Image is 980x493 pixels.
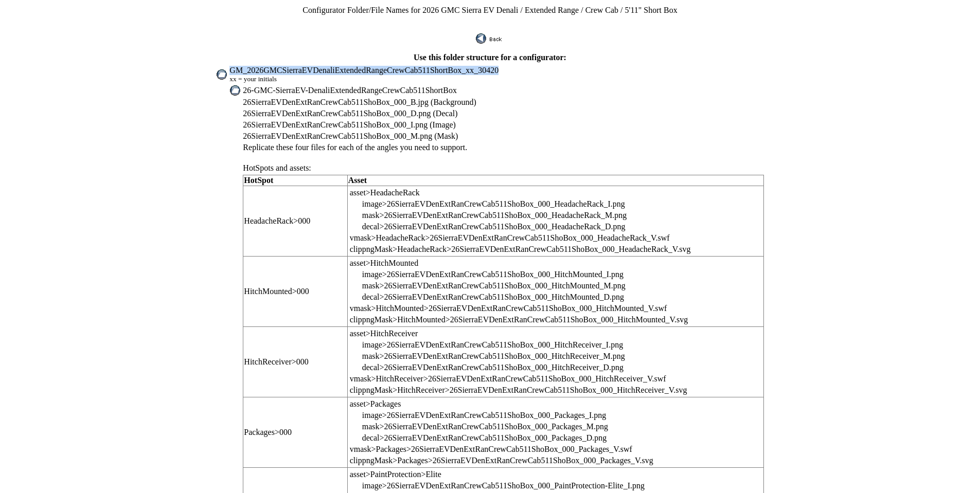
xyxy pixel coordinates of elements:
[349,385,688,395] td: _V.svg
[350,304,644,313] span: vmask>HitchMounted>26SierraEVDenExtRanCrewCab511ShoBox_000_HitchMounted
[387,411,585,419] span: 26SierraEVDenExtRanCrewCab511ShoBox_000_Packages
[350,315,666,324] span: clippngMask>HitchMounted>26SierraEVDenExtRanCrewCab511ShoBox_000_HitchMounted
[244,357,308,366] span: HitchReceiver>000
[384,222,601,231] span: 26SierraEVDenExtRanCrewCab511ShoBox_000_HeadacheRack
[350,386,665,394] span: clippngMask>HitchReceiver>26SierraEVDenExtRanCrewCab511ShoBox_000_HitchReceiver
[244,428,292,436] span: Packages>000
[349,444,654,454] td: _V.swf
[347,175,763,186] td: Asset
[349,374,688,384] td: _V.swf
[349,244,691,254] td: _V.svg
[350,470,441,479] span: asset>PaintProtection>Elite
[362,433,654,443] td: decal> _D.png
[387,340,602,349] span: 26SierraEVDenExtRanCrewCab511ShoBox_000_HitchReceiver
[229,66,498,75] span: GM_2026GMCSierraEVDenaliExtendedRangeCrewCab511ShortBox_xx_30420
[350,259,418,267] span: asset>HitchMounted
[362,362,688,373] td: decal> _D.png
[350,445,609,453] span: vmask>Packages>26SierraEVDenExtRanCrewCab511ShoBox_000_Packages
[350,188,420,197] span: asset>HeadacheRack
[216,69,227,80] img: glyphfolder.gif
[384,211,601,220] span: 26SierraEVDenExtRanCrewCab511ShoBox_000_HeadacheRack
[384,433,582,442] span: 26SierraEVDenExtRanCrewCab511ShoBox_000_Packages
[362,422,654,432] td: mask> _M.png
[214,5,765,15] td: Configurator Folder/File Names for 2026 GMC Sierra EV Denali / Extended Range / Crew Cab / 5'11" ...
[362,199,691,209] td: image> _I.png
[362,292,689,302] td: decal> _D.png
[362,222,691,232] td: decal> _D.png
[387,481,623,490] span: 26SierraEVDenExtRanCrewCab511ShoBox_000_PaintProtection-Elite
[242,142,764,153] td: Replicate these four files for each of the angles you need to support.
[243,132,458,140] span: 26SierraEVDenExtRanCrewCab511ShoBox_000_M.png (Mask)
[362,281,689,291] td: mask> _M.png
[243,175,347,186] td: HotSpot
[350,233,647,242] span: vmask>HeadacheRack>26SierraEVDenExtRanCrewCab511ShoBox_000_HeadacheRack
[362,351,688,361] td: mask> _M.png
[229,85,241,96] img: glyphfolder.gif
[243,109,457,118] span: 26SierraEVDenExtRanCrewCab511ShoBox_000_D.png (Decal)
[350,329,418,338] span: asset>HitchReceiver
[350,399,401,408] span: asset>Packages
[384,281,600,290] span: 26SierraEVDenExtRanCrewCab511ShoBox_000_HitchMounted
[362,481,733,491] td: image> _I.png
[414,53,566,62] b: Use this folder structure for a configurator:
[362,269,689,280] td: image> _I.png
[362,340,688,350] td: image> _I.png
[243,120,456,129] span: 26SierraEVDenExtRanCrewCab511ShoBox_000_I.png (Image)
[384,363,599,372] span: 26SierraEVDenExtRanCrewCab511ShoBox_000_HitchReceiver
[243,98,476,106] span: 26SierraEVDenExtRanCrewCab511ShoBox_000_B.jpg (Background)
[362,410,654,421] td: image> _I.png
[242,154,764,173] td: HotSpots and assets:
[349,315,689,325] td: _V.svg
[350,374,643,383] span: vmask>HitchReceiver>26SierraEVDenExtRanCrewCab511ShoBox_000_HitchReceiver
[476,33,504,44] img: back.gif
[350,245,668,253] span: clippngMask>HeadacheRack>26SierraEVDenExtRanCrewCab511ShoBox_000_HeadacheRack
[384,352,599,360] span: 26SierraEVDenExtRanCrewCab511ShoBox_000_HitchReceiver
[387,199,604,208] span: 26SierraEVDenExtRanCrewCab511ShoBox_000_HeadacheRack
[244,216,310,225] span: HeadacheRack>000
[243,86,457,95] span: 26-GMC-SierraEV-DenaliExtendedRangeCrewCab511ShortBox
[387,270,602,279] span: 26SierraEVDenExtRanCrewCab511ShoBox_000_HitchMounted
[384,293,600,301] span: 26SierraEVDenExtRanCrewCab511ShoBox_000_HitchMounted
[384,422,582,431] span: 26SierraEVDenExtRanCrewCab511ShoBox_000_Packages
[349,233,691,243] td: _V.swf
[362,210,691,221] td: mask> _M.png
[350,456,631,465] span: clippngMask>Packages>26SierraEVDenExtRanCrewCab511ShoBox_000_Packages
[349,303,689,314] td: _V.swf
[349,455,654,466] td: _V.svg
[229,75,277,83] small: xx = your initials
[244,287,309,296] span: HitchMounted>000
